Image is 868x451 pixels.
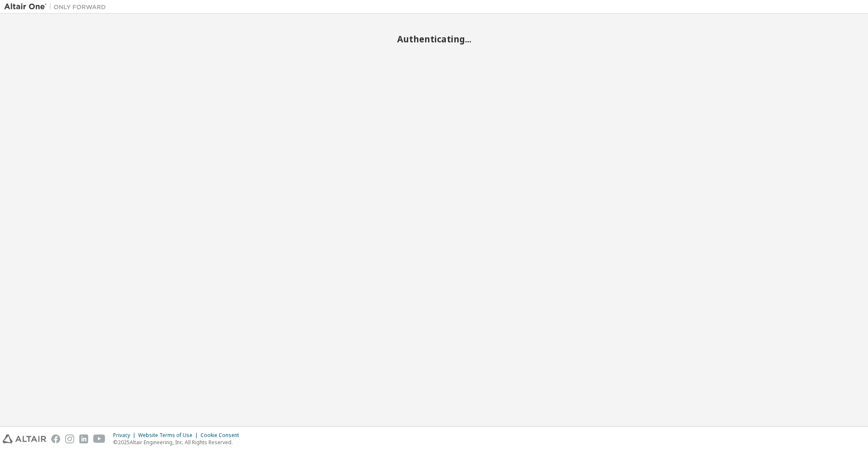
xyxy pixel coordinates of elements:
h2: Authenticating... [4,33,864,45]
div: Privacy [113,432,138,439]
div: Website Terms of Use [138,432,200,439]
div: Cookie Consent [200,432,244,439]
img: instagram.svg [65,434,74,443]
img: youtube.svg [93,434,106,443]
img: linkedin.svg [79,434,88,443]
img: altair_logo.svg [3,434,46,443]
img: Altair One [4,3,110,11]
p: © 2025 Altair Engineering, Inc. All Rights Reserved. [113,439,244,446]
img: facebook.svg [51,434,60,443]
